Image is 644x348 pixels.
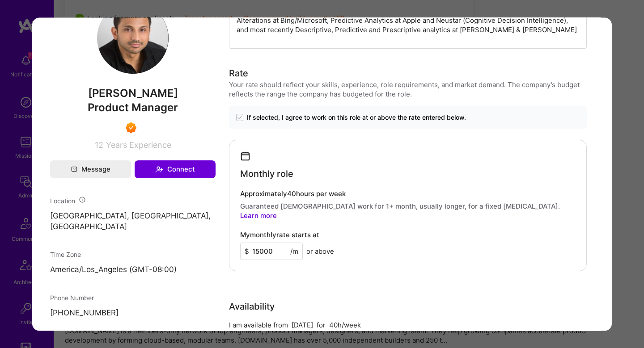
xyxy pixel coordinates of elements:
[135,160,216,178] button: Connect
[229,67,248,80] div: Rate
[50,160,131,178] button: Message
[247,113,466,122] span: If selected, I agree to work on this role at or above the rate entered below.
[126,122,136,133] img: Exceptional A.Teamer
[50,294,94,302] span: Phone Number
[71,166,77,172] i: icon Mail
[32,17,612,331] div: modal
[317,320,326,330] div: for
[338,320,361,330] div: h/week
[50,196,216,205] div: Location
[240,201,576,220] p: Guaranteed [DEMOGRAPHIC_DATA] work for 1+ month, usually longer, for a fixed [MEDICAL_DATA].
[290,247,298,256] span: /m
[229,80,587,99] div: Your rate should reflect your skills, experience, role requirements, and market demand. The compa...
[106,140,171,150] span: Years Experience
[240,190,576,198] h4: Approximately 40 hours per week
[88,101,178,114] span: Product Manager
[229,300,275,313] div: Availability
[240,151,250,161] i: icon Calendar
[97,2,169,74] img: User Avatar
[306,247,334,256] span: or above
[229,320,288,330] div: I am available from
[50,308,216,319] p: [PHONE_NUMBER]
[292,320,313,330] div: [DATE]
[245,247,249,256] span: $
[50,251,81,259] span: Time Zone
[237,6,579,34] p: Deep understanding of Maching Learning systems starting with background building Ranking, Query A...
[155,165,163,173] i: icon Connect
[50,265,216,276] p: America/Los_Angeles (GMT-08:00 )
[329,320,338,330] div: 40
[240,231,319,239] h4: My monthly rate starts at
[95,140,103,150] span: 12
[240,211,277,220] a: Learn more
[240,168,293,179] h4: Monthly role
[97,67,169,75] a: User Avatar
[240,243,303,260] input: XXX
[50,211,216,232] p: [GEOGRAPHIC_DATA], [GEOGRAPHIC_DATA], [GEOGRAPHIC_DATA]
[50,87,216,100] span: [PERSON_NAME]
